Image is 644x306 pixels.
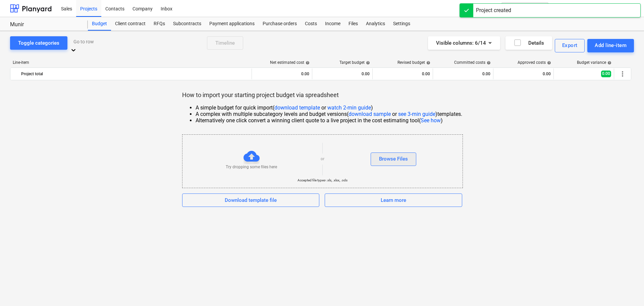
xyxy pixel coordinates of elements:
div: 0.00 [315,69,370,79]
span: help [304,61,310,65]
button: Learn more [325,193,462,207]
div: Browse Files [379,155,408,163]
a: Subcontracts [169,17,205,31]
a: Income [321,17,344,31]
a: Budget [88,17,111,31]
div: 0.00 [375,69,430,79]
div: Line-item [10,60,252,65]
p: or [321,156,324,162]
div: Download template file [225,196,277,205]
button: Visible columns:6/14 [428,36,500,50]
div: Віджет чату [610,274,644,306]
a: see 3-min guide [398,111,435,117]
a: Settings [389,17,414,31]
div: Visible columns : 6/14 [436,39,492,47]
button: Details [505,36,552,50]
a: Files [344,17,362,31]
a: download sample [348,111,391,117]
div: Details [514,39,544,47]
p: Accepted file types - .xls, .xlsx, .ods [298,178,347,182]
div: 0.00 [436,69,490,79]
a: Payment applications [205,17,259,31]
a: See how [421,117,441,124]
div: Budget variance [577,60,611,65]
span: More actions [619,70,627,78]
div: Add line-item [595,41,627,50]
span: help [546,61,551,65]
button: Download template file [182,193,320,207]
div: Project total [21,69,249,79]
li: A complex with multiple subcategory levels and budget versions ( or ) templates. [196,111,462,117]
span: help [485,61,491,65]
a: Costs [301,17,321,31]
div: Try dropping some files hereorBrowse FilesAccepted file types-.xls, .xlsx, .ods [182,134,463,188]
p: How to import your starting project budget via spreadsheet [182,91,462,99]
div: 0.00 [255,69,309,79]
button: Export [555,39,585,52]
div: Committed costs [454,60,491,65]
span: help [425,61,430,65]
div: Learn more [381,196,406,205]
a: RFQs [150,17,169,31]
li: A simple budget for quick import ( or ) [196,104,462,111]
span: help [606,61,611,65]
div: 0.00 [496,69,551,79]
button: Add line-item [587,39,634,52]
div: Munir [10,21,80,28]
span: 0.00 [601,71,611,77]
button: Browse Files [371,152,416,166]
div: Approved costs [518,60,551,65]
button: Toggle categories [10,36,67,50]
div: Toggle categories [18,39,59,47]
div: Project created [476,6,511,14]
a: Client contract [111,17,150,31]
a: watch 2-min guide [327,104,371,111]
span: help [365,61,370,65]
iframe: Chat Widget [610,274,644,306]
a: download template [274,104,320,111]
div: Net estimated cost [270,60,310,65]
a: Analytics [362,17,389,31]
p: Try dropping some files here [226,164,277,170]
div: Revised budget [397,60,430,65]
li: Alternatively one click convert a winning client quote to a live project in the cost estimating t... [196,117,462,124]
a: Purchase orders [259,17,301,31]
div: Export [562,41,578,50]
div: Target budget [339,60,370,65]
